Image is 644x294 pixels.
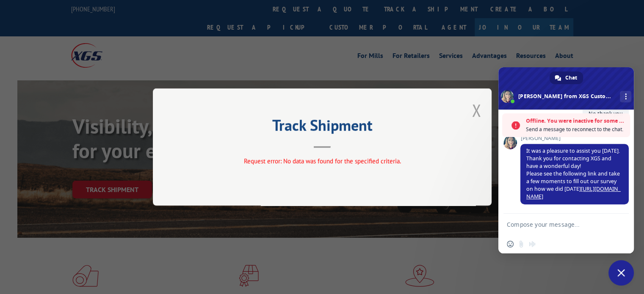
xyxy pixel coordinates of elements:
[565,71,577,84] span: Chat
[526,185,621,200] a: [URL][DOMAIN_NAME]
[195,119,449,135] h2: Track Shipment
[507,214,608,235] textarea: Compose your message...
[520,135,629,141] span: [PERSON_NAME]
[472,99,481,121] button: Close modal
[526,147,621,200] span: It was a pleasure to assist you [DATE]. Thank you for contacting XGS and have a wonderful day! Pl...
[526,117,626,125] span: Offline. You were inactive for some time.
[526,125,626,134] span: Send a message to reconnect to the chat.
[243,157,401,165] span: Request error: No data was found for the specified criteria.
[507,241,514,247] span: Insert an emoji
[550,71,583,84] a: Chat
[608,260,634,286] a: Close chat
